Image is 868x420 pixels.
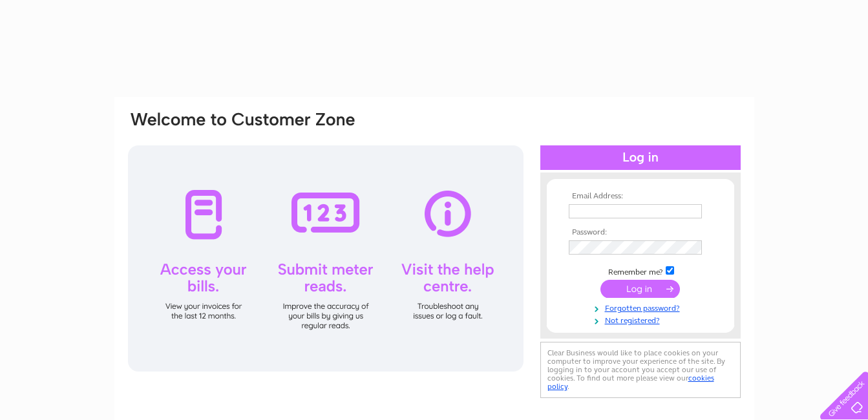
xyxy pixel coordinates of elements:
[566,264,715,277] td: Remember me?
[569,301,715,313] a: Forgotten password?
[600,280,680,298] input: Submit
[540,342,741,398] div: Clear Business would like to place cookies on your computer to improve your experience of the sit...
[566,192,715,201] th: Email Address:
[569,313,715,326] a: Not registered?
[547,373,714,391] a: cookies policy
[566,228,715,237] th: Password:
